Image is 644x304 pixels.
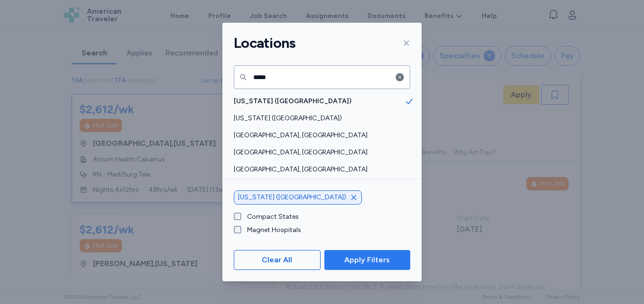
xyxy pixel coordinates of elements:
[234,250,321,270] button: Clear All
[234,97,405,106] span: [US_STATE] ([GEOGRAPHIC_DATA])
[241,225,301,235] label: Magnet Hospitals
[234,114,405,123] span: [US_STATE] ([GEOGRAPHIC_DATA])
[324,250,410,270] button: Apply Filters
[234,34,295,52] h1: Locations
[234,148,405,157] span: [GEOGRAPHIC_DATA], [GEOGRAPHIC_DATA]
[262,254,292,266] span: Clear All
[344,254,390,266] span: Apply Filters
[241,212,299,222] label: Compact States
[238,193,346,202] span: [US_STATE] ([GEOGRAPHIC_DATA])
[234,131,405,140] span: [GEOGRAPHIC_DATA], [GEOGRAPHIC_DATA]
[234,165,405,174] span: [GEOGRAPHIC_DATA], [GEOGRAPHIC_DATA]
